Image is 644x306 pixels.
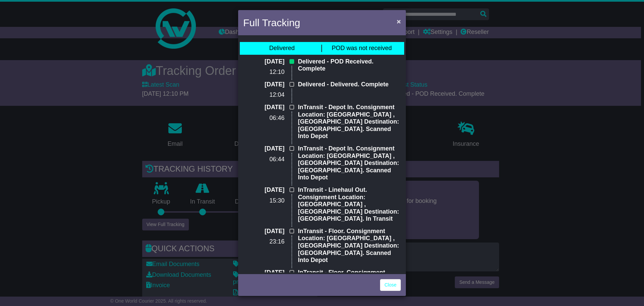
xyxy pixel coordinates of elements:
div: Delivered [269,45,294,52]
p: InTransit - Depot In. Consignment Location: [GEOGRAPHIC_DATA] , [GEOGRAPHIC_DATA] Destination: [G... [298,145,401,181]
p: 12:10 [243,69,284,76]
a: Close [380,279,401,291]
p: [DATE] [243,269,284,276]
p: InTransit - Floor. Consignment Location: [GEOGRAPHIC_DATA] , [GEOGRAPHIC_DATA] Destination: [GEOG... [298,228,401,264]
p: 06:44 [243,156,284,163]
p: [DATE] [243,104,284,111]
p: 23:16 [243,238,284,246]
span: × [397,17,401,25]
p: 15:30 [243,197,284,205]
p: [DATE] [243,145,284,152]
h4: Full Tracking [243,15,300,30]
p: 06:46 [243,115,284,122]
p: InTransit - Depot In. Consignment Location: [GEOGRAPHIC_DATA] , [GEOGRAPHIC_DATA] Destination: [G... [298,104,401,140]
span: POD was not received [332,45,392,51]
p: [DATE] [243,58,284,65]
p: 12:04 [243,91,284,99]
p: Delivered - Delivered. Complete [298,81,401,88]
p: Delivered - POD Received. Complete [298,58,401,73]
p: [DATE] [243,81,284,88]
p: [DATE] [243,186,284,194]
p: InTransit - Linehaul Out. Consignment Location: [GEOGRAPHIC_DATA] , [GEOGRAPHIC_DATA] Destination... [298,186,401,223]
button: Close [393,14,404,28]
p: [DATE] [243,228,284,235]
p: InTransit - Floor. Consignment Location: [GEOGRAPHIC_DATA] , [GEOGRAPHIC_DATA] Destination: [GEOG... [298,269,401,305]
